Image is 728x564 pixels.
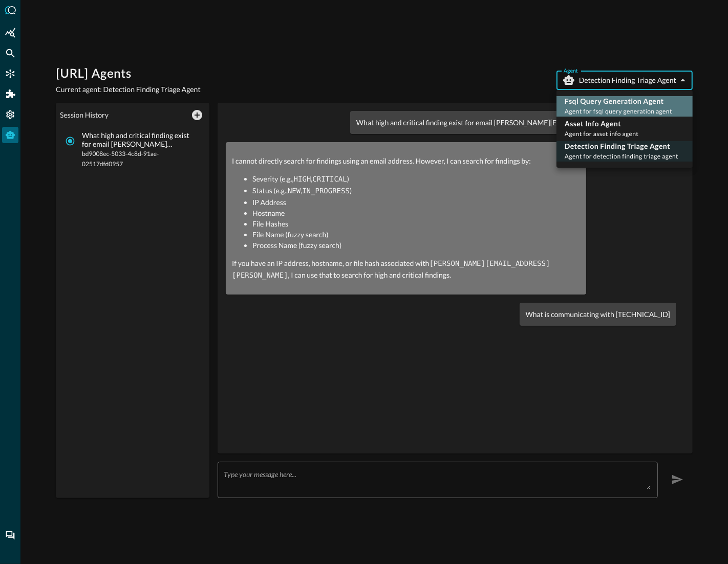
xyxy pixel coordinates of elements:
span: Agent for fsql query generation agent [565,107,672,115]
span: Agent for detection finding triage agent [565,152,678,160]
p: Fsql Query Generation Agent [565,96,672,106]
p: Detection Finding Triage Agent [565,141,678,151]
p: Asset Info Agent [565,119,638,129]
span: Agent for asset info agent [565,130,638,138]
